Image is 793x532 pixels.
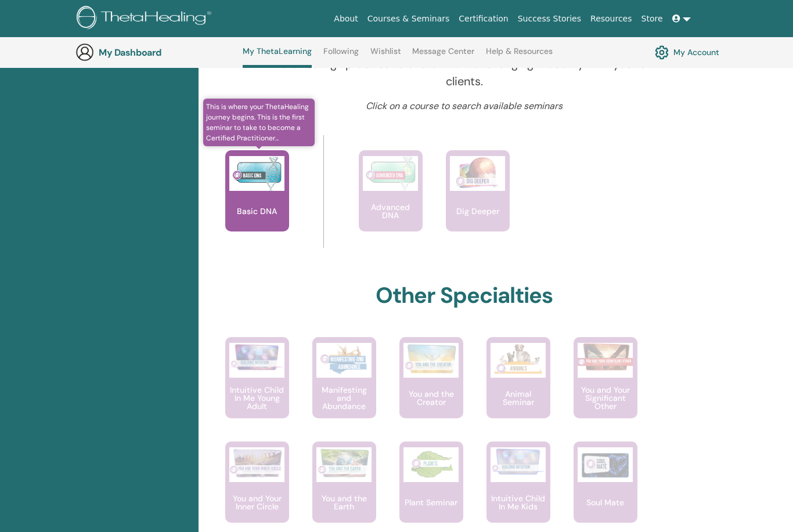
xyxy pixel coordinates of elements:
p: Plant Seminar [400,498,462,506]
p: Animal Seminar [486,390,550,406]
img: You and Your Inner Circle [229,447,284,479]
h2: Other Specialties [376,283,553,309]
img: You and the Earth [316,447,372,479]
p: Soul Mate [582,498,629,506]
img: logo.png [77,6,215,32]
a: About [329,8,362,30]
img: Intuitive Child In Me Young Adult [229,343,284,371]
a: Intuitive Child In Me Young Adult Intuitive Child In Me Young Adult [225,337,289,441]
a: Help & Resources [486,46,553,65]
a: You and Your Significant Other You and Your Significant Other [574,337,637,441]
img: Plant Seminar [403,447,459,482]
span: This is where your ThetaHealing journey begins. This is the first seminar to take to become a Cer... [203,99,315,146]
a: Courses & Seminars [363,8,455,30]
h3: My Dashboard [99,47,215,58]
a: Resources [586,8,637,30]
p: Click on a course to search available seminars [261,99,667,113]
p: Basic DNA [232,207,282,215]
p: You and the Earth [312,494,376,511]
p: Advanced DNA [359,203,423,219]
a: You and the Creator You and the Creator [399,337,463,441]
a: Animal Seminar Animal Seminar [486,337,550,441]
img: You and Your Significant Other [578,343,633,371]
a: My ThetaLearning [243,46,312,68]
a: Advanced DNA Advanced DNA [359,150,423,255]
a: Dig Deeper Dig Deeper [446,150,510,255]
img: Manifesting and Abundance [316,343,372,378]
img: Basic DNA [229,156,284,191]
a: Store [637,8,668,30]
img: Animal Seminar [491,343,546,378]
img: cog.svg [655,42,669,62]
a: Following [323,46,359,65]
img: You and the Creator [403,343,459,375]
p: You and the Creator [399,390,463,406]
p: You and Your Significant Other [574,386,637,410]
a: Message Center [412,46,474,65]
a: Certification [454,8,513,30]
p: You and Your Inner Circle [225,494,289,511]
img: generic-user-icon.jpg [75,43,94,61]
a: This is where your ThetaHealing journey begins. This is the first seminar to take to become a Cer... [225,150,289,255]
img: Soul Mate [578,447,633,482]
a: My Account [655,42,719,62]
p: Manifesting and Abundance [312,386,376,410]
p: Intuitive Child In Me Kids [486,494,550,511]
p: Intuitive Child In Me Young Adult [225,386,289,410]
img: Advanced DNA [363,156,418,191]
a: Manifesting and Abundance Manifesting and Abundance [312,337,376,441]
a: Success Stories [513,8,586,30]
img: Intuitive Child In Me Kids [491,447,546,476]
a: Wishlist [370,46,401,65]
p: Dig Deeper [452,207,504,215]
img: Dig Deeper [450,156,505,191]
